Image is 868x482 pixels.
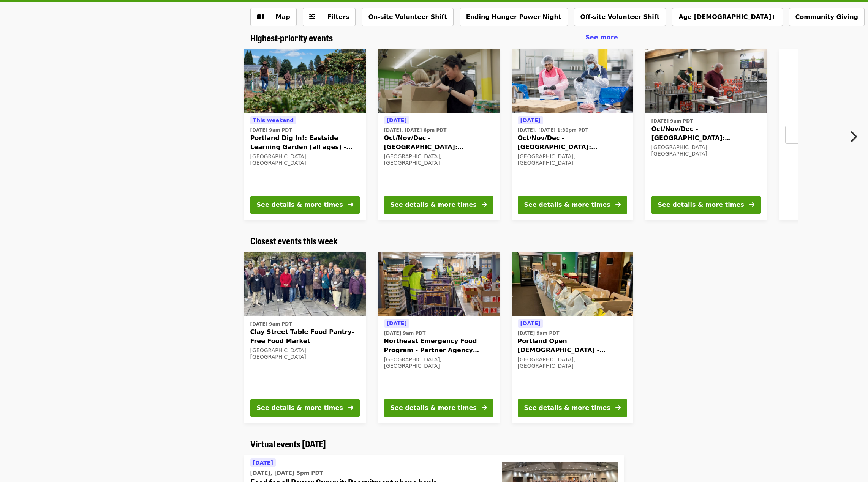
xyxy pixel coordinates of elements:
[309,13,315,20] i: sliders-h icon
[384,134,493,152] span: Oct/Nov/Dec - [GEOGRAPHIC_DATA]: Repack/Sort (age [DEMOGRAPHIC_DATA]+)
[585,34,618,41] span: See more
[327,13,349,20] span: Filters
[524,403,610,413] div: See details & more times
[384,399,493,417] button: See details & more times
[250,31,333,44] span: Highest-priority events
[250,134,360,152] span: Portland Dig In!: Eastside Learning Garden (all ages) - Aug/Sept/Oct
[348,201,353,208] i: arrow-right icon
[244,32,624,43] div: Highest-priority events
[658,200,744,209] div: See details & more times
[253,117,294,123] span: This weekend
[384,127,447,134] time: [DATE], [DATE] 6pm PDT
[789,8,865,26] button: Community Giving
[250,399,360,417] button: See details & more times
[384,196,493,214] button: See details & more times
[384,356,493,369] div: [GEOGRAPHIC_DATA], [GEOGRAPHIC_DATA]
[378,49,500,113] img: Oct/Nov/Dec - Portland: Repack/Sort (age 8+) organized by Oregon Food Bank
[250,234,338,247] span: Closest events this week
[362,8,453,26] button: On-site Volunteer Shift
[672,8,783,26] button: Age [DEMOGRAPHIC_DATA]+
[244,49,366,220] a: See details for "Portland Dig In!: Eastside Learning Garden (all ages) - Aug/Sept/Oct"
[257,403,343,413] div: See details & more times
[518,337,627,355] span: Portland Open [DEMOGRAPHIC_DATA] - Partner Agency Support (16+)
[244,235,624,246] div: Closest events this week
[384,330,426,337] time: [DATE] 9am PDT
[645,49,767,113] img: Oct/Nov/Dec - Portland: Repack/Sort (age 16+) organized by Oregon Food Bank
[518,330,560,337] time: [DATE] 9am PDT
[651,118,693,124] time: [DATE] 9am PDT
[276,13,290,20] span: Map
[585,33,618,42] a: See more
[378,252,500,316] img: Northeast Emergency Food Program - Partner Agency Support organized by Oregon Food Bank
[574,8,666,26] button: Off-site Volunteer Shift
[512,252,633,316] img: Portland Open Bible - Partner Agency Support (16+) organized by Oregon Food Bank
[518,356,627,369] div: [GEOGRAPHIC_DATA], [GEOGRAPHIC_DATA]
[520,117,541,123] span: [DATE]
[843,126,868,147] button: Next item
[378,49,500,220] a: See details for "Oct/Nov/Dec - Portland: Repack/Sort (age 8+)"
[651,144,761,157] div: [GEOGRAPHIC_DATA], [GEOGRAPHIC_DATA]
[482,404,487,411] i: arrow-right icon
[253,460,273,466] span: [DATE]
[520,320,541,326] span: [DATE]
[250,321,292,328] time: [DATE] 9am PDT
[387,117,407,123] span: [DATE]
[244,252,366,316] img: Clay Street Table Food Pantry- Free Food Market organized by Oregon Food Bank
[378,252,500,423] a: See details for "Northeast Emergency Food Program - Partner Agency Support"
[518,153,627,166] div: [GEOGRAPHIC_DATA], [GEOGRAPHIC_DATA]
[651,124,761,143] span: Oct/Nov/Dec - [GEOGRAPHIC_DATA]: Repack/Sort (age [DEMOGRAPHIC_DATA]+)
[250,347,360,360] div: [GEOGRAPHIC_DATA], [GEOGRAPHIC_DATA]
[250,469,323,477] time: [DATE], [DATE] 5pm PDT
[250,437,326,450] span: Virtual events [DATE]
[244,252,366,423] a: See details for "Clay Street Table Food Pantry- Free Food Market"
[250,328,360,346] span: Clay Street Table Food Pantry- Free Food Market
[250,8,297,26] button: Show map view
[250,196,360,214] button: See details & more times
[512,49,633,220] a: See details for "Oct/Nov/Dec - Beaverton: Repack/Sort (age 10+)"
[482,201,487,208] i: arrow-right icon
[384,153,493,166] div: [GEOGRAPHIC_DATA], [GEOGRAPHIC_DATA]
[348,404,353,411] i: arrow-right icon
[244,49,366,113] img: Portland Dig In!: Eastside Learning Garden (all ages) - Aug/Sept/Oct organized by Oregon Food Bank
[651,196,761,214] button: See details & more times
[250,153,360,166] div: [GEOGRAPHIC_DATA], [GEOGRAPHIC_DATA]
[749,201,754,208] i: arrow-right icon
[518,134,627,152] span: Oct/Nov/Dec - [GEOGRAPHIC_DATA]: Repack/Sort (age [DEMOGRAPHIC_DATA]+)
[391,403,477,413] div: See details & more times
[615,404,621,411] i: arrow-right icon
[518,399,627,417] button: See details & more times
[303,8,356,26] button: Filters (0 selected)
[849,129,857,144] i: chevron-right icon
[615,201,621,208] i: arrow-right icon
[250,235,338,246] a: Closest events this week
[518,196,627,214] button: See details & more times
[387,320,407,326] span: [DATE]
[512,49,633,113] img: Oct/Nov/Dec - Beaverton: Repack/Sort (age 10+) organized by Oregon Food Bank
[250,127,292,134] time: [DATE] 9am PDT
[518,127,588,134] time: [DATE], [DATE] 1:30pm PDT
[250,32,333,43] a: Highest-priority events
[257,13,264,20] i: map icon
[645,49,767,220] a: See details for "Oct/Nov/Dec - Portland: Repack/Sort (age 16+)"
[460,8,568,26] button: Ending Hunger Power Night
[391,200,477,209] div: See details & more times
[257,200,343,209] div: See details & more times
[384,337,493,355] span: Northeast Emergency Food Program - Partner Agency Support
[512,252,633,423] a: See details for "Portland Open Bible - Partner Agency Support (16+)"
[524,200,610,209] div: See details & more times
